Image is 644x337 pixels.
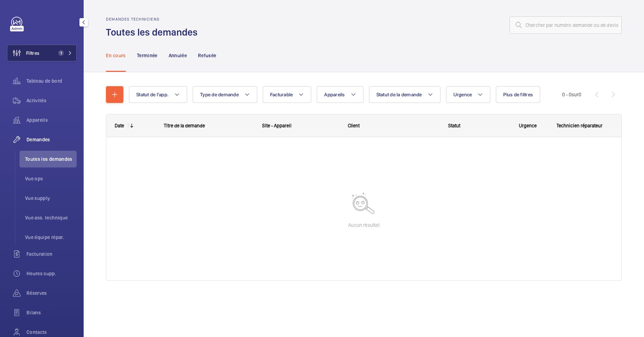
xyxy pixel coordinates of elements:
span: Titre de la demande [164,123,205,128]
span: Type de demande [200,92,239,97]
span: Heures supp. [26,270,77,277]
span: Site - Appareil [262,123,291,128]
button: Type de demande [193,86,257,103]
button: Appareils [317,86,363,103]
span: Client [348,123,360,128]
span: Bilans [26,309,77,316]
button: Urgence [446,86,491,103]
span: Activités [26,97,77,104]
span: Contacts [26,329,77,336]
span: Statut [448,123,460,128]
span: Facturable [270,92,293,97]
span: Tableau de bord [26,77,77,84]
span: 1 [58,50,64,56]
h1: Toutes les demandes [106,26,202,39]
span: Statut de la demande [376,92,422,97]
h2: Demandes techniciens [106,17,202,22]
span: Vue équipe répar. [25,234,77,241]
span: Facturation [26,250,77,257]
button: Statut de la demande [369,86,440,103]
span: Plus de filtres [503,92,533,97]
span: sur [572,92,578,97]
span: Urgence [453,92,472,97]
input: Chercher par numéro demande ou de devis [509,16,622,34]
span: Réserves [26,290,77,297]
span: Appareils [26,117,77,123]
span: 0 - 0 0 [562,92,581,97]
span: Statut de l'app. [136,92,169,97]
button: Statut de l'app. [129,86,187,103]
div: Date [115,123,124,128]
span: Vue ops [25,175,77,182]
span: Toutes les demandes [25,156,77,163]
span: Vue ass. technique [25,214,77,221]
span: Filtres [26,50,39,57]
span: Vue supply [25,195,77,202]
button: Filtres1 [7,45,77,61]
span: Demandes [26,136,77,143]
p: En cours [106,52,126,59]
button: Facturable [263,86,312,103]
span: Urgence [519,123,537,128]
p: Refusée [198,52,216,59]
p: Terminée [137,52,158,59]
span: Appareils [324,92,345,97]
p: Annulée [169,52,187,59]
button: Plus de filtres [496,86,540,103]
span: Technicien réparateur [557,123,603,128]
